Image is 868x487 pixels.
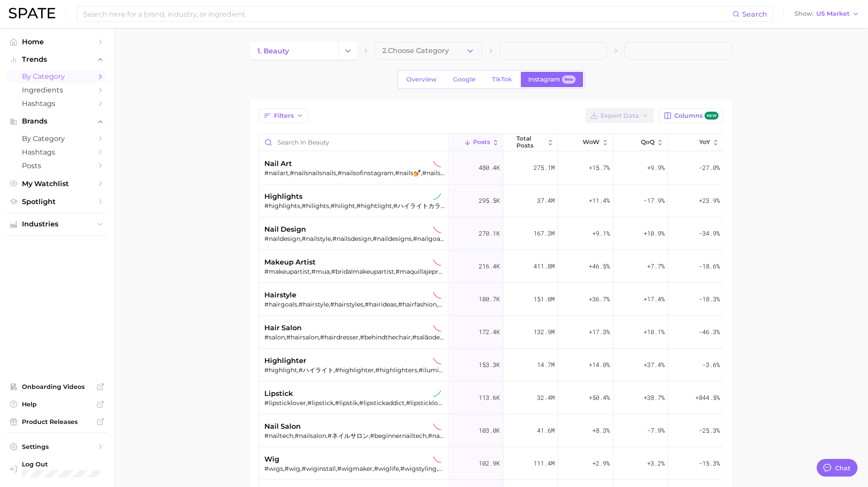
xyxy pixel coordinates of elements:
button: Filters [259,108,308,123]
span: Onboarding Videos [22,383,92,391]
span: highlights [264,191,302,202]
img: instagram sustained decliner [433,226,441,233]
span: 153.3k [479,360,500,370]
span: hairstyle [264,290,296,300]
a: InstagramBeta [521,72,583,87]
span: Help [22,400,92,408]
span: Brands [22,117,92,125]
img: instagram sustained decliner [433,357,441,365]
span: hair salon [264,323,302,333]
span: 113.6k [479,392,500,403]
div: #nailart,#nailsnailsnails,#nailsofinstagram,#nails💅,#nailsart,#nailsdesign,#naildesigns,#nailsonf... [264,169,445,177]
button: Total Posts [503,134,558,151]
span: Search [742,10,767,18]
span: by Category [22,134,92,143]
img: instagram sustained decliner [433,455,441,463]
span: -18.6% [699,261,720,272]
span: 14.7m [537,360,555,370]
a: by Category [7,132,107,145]
span: Posts [473,139,490,146]
span: 37.4m [537,195,555,206]
span: 295.5k [479,195,500,206]
span: Home [22,38,92,46]
span: 167.3m [534,228,555,239]
button: Export Data [585,108,654,123]
span: -27.0% [699,162,720,173]
span: +14.0% [589,360,610,370]
button: nail designinstagram sustained decliner#naildesign,#nailstyle,#nailsdesign,#naildesigns,#nailgoal... [259,217,723,250]
button: Posts [448,134,503,151]
span: nail art [264,159,292,169]
span: +11.4% [589,195,610,206]
span: -34.9% [699,228,720,239]
span: Overview [406,76,437,83]
button: Columnsnew [659,108,723,123]
span: 151.0m [534,294,555,304]
span: My Watchlist [22,180,92,188]
span: +10.9% [644,228,665,239]
a: Onboarding Videos [7,380,107,393]
img: instagram sustained decliner [433,258,441,266]
div: #hairgoals,#hairstyle,#hairstyles,#hairideas,#hairfashion,#hairstyling,#hairdo,#hairtrends,#miami... [264,300,445,308]
span: Spotlight [22,198,92,206]
span: lipstick [264,388,293,399]
a: Overview [399,72,444,87]
span: Ingredients [22,86,92,94]
span: by Category [22,72,92,81]
div: #lipsticklover,#lipstick,#lipstik,#lipstickaddict,#lipsticklove,#lippower,#lipstickoftheday,#bato... [264,399,445,407]
span: -46.3% [699,327,720,337]
img: SPATE [9,8,55,18]
button: nail artinstagram sustained decliner#nailart,#nailsnailsnails,#nailsofinstagram,#nails💅,#nailsart... [259,152,723,184]
button: Trends [7,53,107,66]
button: hair saloninstagram sustained decliner#salon,#hairsalon,#hairdresser,#behindthechair,#salãodebele... [259,316,723,349]
a: Log out. Currently logged in with e-mail hslocum@essentialingredients.com. [7,458,107,480]
span: +38.7% [644,392,665,403]
a: My Watchlist [7,177,107,191]
span: YoY [699,139,710,146]
a: Product Releases [7,415,107,428]
span: Log Out [22,460,132,468]
span: 1. beauty [257,47,289,55]
span: 111.4m [534,458,555,469]
span: Show [794,11,814,16]
button: nail saloninstagram sustained decliner#nailtech,#nailsalon,#ネイルサロン,#beginnernailtech,#nailstudio,... [259,414,723,447]
span: 132.9m [534,327,555,337]
span: Filters [274,112,294,120]
button: highlighterinstagram sustained decliner#highlight,#ハイライト,#highlighter,#highlighters,#iluminador,#... [259,349,723,381]
span: 103.0k [479,425,500,436]
a: Ingredients [7,83,107,97]
span: nail salon [264,421,301,432]
span: Total Posts [516,135,545,149]
span: +10.1% [644,327,665,337]
div: #highlight,#ハイライト,#highlighter,#highlighters,#iluminador,#highliter,#highlightonpoint,#diorhighli... [264,366,445,374]
span: wig [264,454,279,465]
span: 2. Choose Category [382,47,449,55]
span: Export Data [601,112,639,120]
span: Trends [22,56,92,64]
span: +17.4% [644,294,665,304]
span: QoQ [641,139,655,146]
a: TikTok [484,72,519,87]
span: 216.4k [479,261,500,272]
div: #makeupartist,#mua,#bridalmakeupartist,#maquillajeprofesional,#pmuartist,#makeupartists,#weddingm... [264,268,445,275]
span: Settings [22,443,92,451]
span: -15.3% [699,458,720,469]
span: Industries [22,220,92,228]
a: Posts [7,159,107,173]
button: wiginstagram sustained decliner#wigs,#wig,#wiginstall,#wigmaker,#wiglife,#wigstyling,#wiginfluenc... [259,447,723,480]
a: Help [7,398,107,411]
span: -17.9% [644,195,665,206]
span: -3.6% [702,360,720,370]
a: 1. beauty [250,42,338,60]
button: 2.Choose Category [375,42,482,60]
button: WoW [558,134,613,151]
span: Columns [674,112,719,120]
span: Google [453,76,476,83]
span: +37.4% [644,360,665,370]
div: #nailtech,#nailsalon,#ネイルサロン,#beginnernailtech,#nailstudio,#nailspa,#gelxnailtech,#dmvnails,#nail... [264,432,445,440]
span: 270.1k [479,228,500,239]
span: +23.9% [699,195,720,206]
span: Instagram [528,76,560,83]
span: makeup artist [264,257,316,268]
span: +7.7% [647,261,665,272]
